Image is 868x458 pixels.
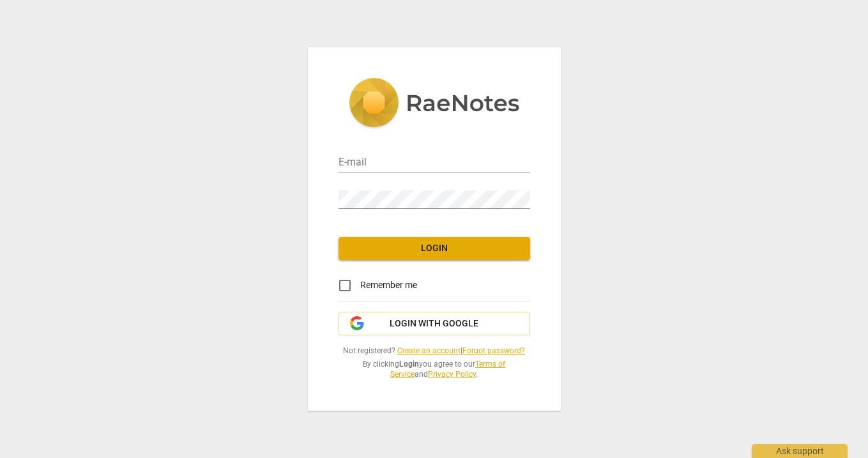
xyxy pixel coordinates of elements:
[339,346,530,356] span: Not registered? |
[399,360,419,369] b: Login
[339,312,530,336] button: Login with Google
[360,279,417,292] span: Remember me
[339,359,530,380] span: By clicking you agree to our and .
[428,370,476,379] a: Privacy Policy
[462,346,525,355] a: Forgot password?
[390,317,478,330] span: Login with Google
[397,346,461,355] a: Create an account
[339,237,530,260] button: Login
[349,78,520,130] img: 5ac2273c67554f335776073100b6d88f.svg
[349,242,520,255] span: Login
[752,444,848,458] div: Ask support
